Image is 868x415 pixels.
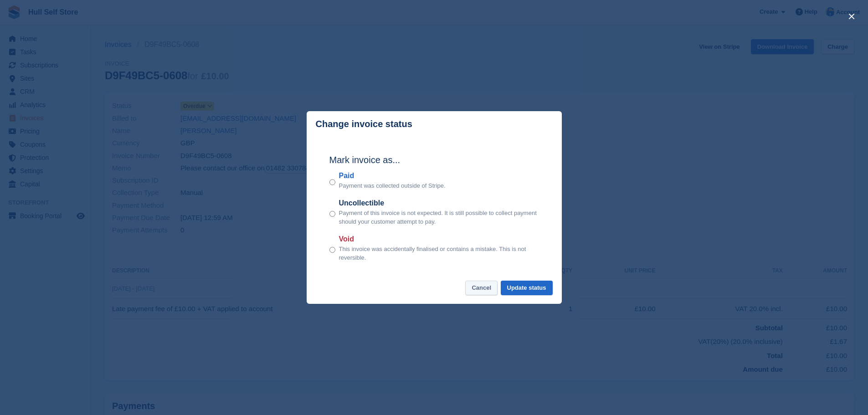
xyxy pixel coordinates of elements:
[316,119,412,129] p: Change invoice status
[339,181,446,190] p: Payment was collected outside of Stripe.
[339,198,539,209] label: Uncollectible
[339,245,539,262] p: This invoice was accidentally finalised or contains a mistake. This is not reversible.
[329,153,539,167] h2: Mark invoice as...
[339,170,446,181] label: Paid
[844,9,859,24] button: close
[465,281,498,296] button: Cancel
[339,234,539,245] label: Void
[339,209,539,226] p: Payment of this invoice is not expected. It is still possible to collect payment should your cust...
[501,281,553,296] button: Update status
